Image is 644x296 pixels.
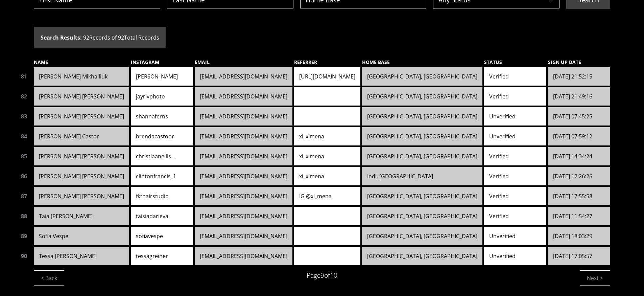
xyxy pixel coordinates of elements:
a: xi_ximena [294,127,360,145]
a: fkthairstudio [131,187,193,205]
a: [DATE] 12:26:26 [548,167,610,185]
div: 92 Records of 92 Total Records [34,27,166,48]
a: [PERSON_NAME] [PERSON_NAME] [34,187,129,205]
a: shannaferns [131,107,193,126]
a: jayrivphoto [131,87,193,106]
a: Verified [484,87,546,106]
a: [DATE] 11:54:27 [548,207,610,225]
div: INSTAGRAM [131,59,193,66]
a: Unverified [484,107,546,126]
a: Tessa [PERSON_NAME] [34,247,129,265]
a: Indi, [GEOGRAPHIC_DATA] [362,167,482,185]
a: Verified [484,147,546,165]
a: Unverified [484,247,546,265]
a: [GEOGRAPHIC_DATA], [GEOGRAPHIC_DATA] [362,247,482,265]
a: [GEOGRAPHIC_DATA], [GEOGRAPHIC_DATA] [362,147,482,165]
a: Verified [484,207,546,225]
div: 83 [19,107,32,126]
a: [EMAIL_ADDRESS][DOMAIN_NAME] [195,187,292,205]
a: sofiavespe [131,227,193,245]
a: [DATE] 21:49:16 [548,87,610,106]
a: Taia [PERSON_NAME] [34,207,129,225]
a: taisiadarieva [131,207,193,225]
a: [DATE] 17:55:58 [548,187,610,205]
a: christiaanellis_ [131,147,193,165]
div: 87 [19,187,32,205]
a: xi_ximena [294,167,360,185]
strong: Search Results: [41,34,82,41]
div: 89 [19,227,32,245]
a: [PERSON_NAME] [PERSON_NAME] [34,87,129,106]
a: [PERSON_NAME] [PERSON_NAME] [34,167,129,185]
div: Page 9 of 10 [307,271,337,280]
div: 90 [19,247,32,265]
a: IG @xi_mena [294,187,360,205]
a: [DATE] 07:59:12 [548,127,610,145]
a: [EMAIL_ADDRESS][DOMAIN_NAME] [195,107,292,126]
a: [GEOGRAPHIC_DATA], [GEOGRAPHIC_DATA] [362,67,482,86]
a: Verified [484,187,546,205]
a: [GEOGRAPHIC_DATA], [GEOGRAPHIC_DATA] [362,87,482,106]
a: Verified [484,67,546,86]
a: [EMAIL_ADDRESS][DOMAIN_NAME] [195,67,292,86]
a: Verified [484,167,546,185]
a: [EMAIL_ADDRESS][DOMAIN_NAME] [195,127,292,145]
div: 81 [19,67,32,86]
a: Unverified [484,127,546,145]
a: brendacastoor [131,127,193,145]
a: clintonfrancis_1 [131,167,193,185]
a: [DATE] 14:34:24 [548,147,610,165]
a: [PERSON_NAME] Mikhailiuk [34,67,129,86]
a: [EMAIL_ADDRESS][DOMAIN_NAME] [195,147,292,165]
a: Unverified [484,227,546,245]
div: SIGN UP DATE [548,59,610,66]
a: [EMAIL_ADDRESS][DOMAIN_NAME] [195,167,292,185]
a: [PERSON_NAME] [131,67,193,86]
a: [EMAIL_ADDRESS][DOMAIN_NAME] [195,87,292,106]
div: 86 [19,167,32,185]
a: [PERSON_NAME] Castor [34,127,129,145]
a: [DATE] 17:05:57 [548,247,610,265]
div: STATUS [484,59,546,66]
a: [DATE] 21:52:15 [548,67,610,86]
div: 84 [19,127,32,145]
a: [PERSON_NAME] [PERSON_NAME] [34,147,129,165]
div: NAME [34,59,129,66]
div: REFERRER [294,59,360,66]
button: Next > [580,270,610,286]
div: 82 [19,87,32,106]
a: [EMAIL_ADDRESS][DOMAIN_NAME] [195,247,292,265]
div: EMAIL [195,59,292,66]
a: [URL][DOMAIN_NAME] [294,67,360,86]
a: [GEOGRAPHIC_DATA], [GEOGRAPHIC_DATA] [362,107,482,126]
div: 88 [19,207,32,225]
a: [EMAIL_ADDRESS][DOMAIN_NAME] [195,207,292,225]
a: xi_ximena [294,147,360,165]
div: HOME BASE [362,59,482,66]
button: < Back [34,270,64,286]
a: [DATE] 18:03:29 [548,227,610,245]
a: [GEOGRAPHIC_DATA], [GEOGRAPHIC_DATA] [362,187,482,205]
a: [DATE] 07:45:25 [548,107,610,126]
a: [GEOGRAPHIC_DATA], [GEOGRAPHIC_DATA] [362,127,482,145]
a: tessagreiner [131,247,193,265]
a: [GEOGRAPHIC_DATA], [GEOGRAPHIC_DATA] [362,227,482,245]
a: [GEOGRAPHIC_DATA], [GEOGRAPHIC_DATA] [362,207,482,225]
a: [EMAIL_ADDRESS][DOMAIN_NAME] [195,227,292,245]
a: Sofia Vespe [34,227,129,245]
div: 85 [19,147,32,165]
a: [PERSON_NAME] [PERSON_NAME] [34,107,129,126]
